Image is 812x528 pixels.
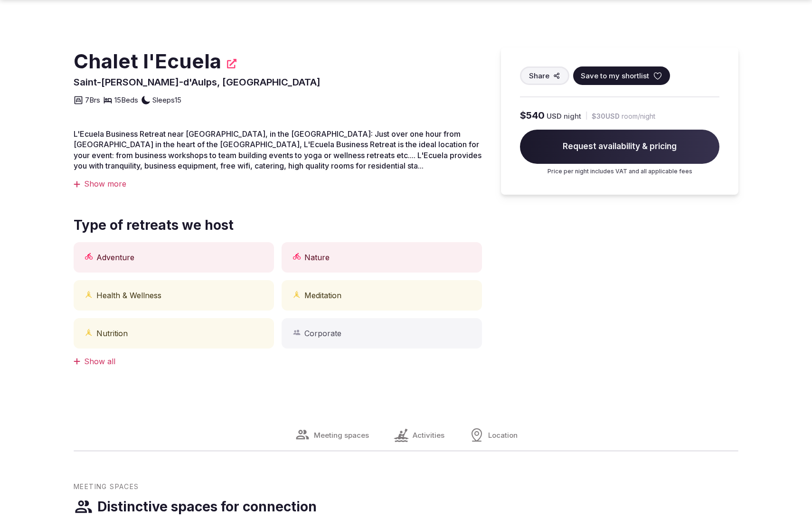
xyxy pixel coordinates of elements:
[564,111,581,121] span: night
[74,129,482,170] span: L'Ecuela Business Retreat near [GEOGRAPHIC_DATA], in the [GEOGRAPHIC_DATA]: Just over one hour fr...
[74,356,482,367] div: Show all
[152,95,181,105] span: Sleeps 15
[74,47,221,75] h2: Chalet l'Ecuela
[520,109,545,122] span: $540
[520,168,719,176] p: Price per night includes VAT and all applicable fees
[520,130,719,164] span: Request availability & pricing
[529,71,549,81] span: Share
[114,95,138,105] span: 15 Beds
[74,179,482,189] div: Show more
[74,216,234,235] span: Type of retreats we host
[585,111,588,121] div: |
[488,430,518,440] span: Location
[413,430,444,440] span: Activities
[97,498,317,516] h3: Distinctive spaces for connection
[622,112,655,121] span: room/night
[547,111,562,121] span: USD
[314,430,369,440] span: Meeting spaces
[573,66,670,85] button: Save to my shortlist
[592,112,620,121] span: $30 USD
[581,71,649,81] span: Save to my shortlist
[74,482,139,491] span: Meeting Spaces
[520,66,569,85] button: Share
[85,95,100,105] span: 7 Brs
[74,76,321,88] span: Saint-[PERSON_NAME]-d'Aulps, [GEOGRAPHIC_DATA]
